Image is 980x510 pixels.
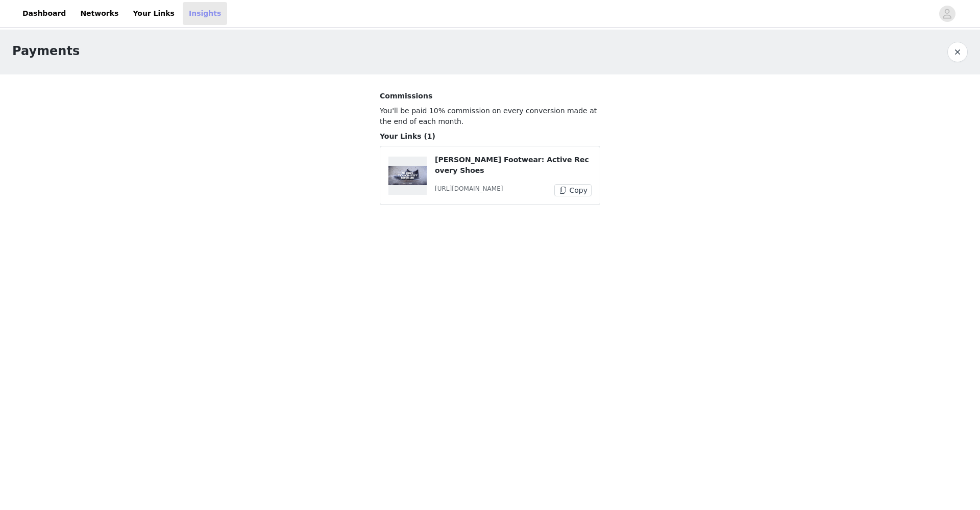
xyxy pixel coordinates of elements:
p: Commissions [380,91,600,101]
h2: Your Links (1) [380,131,600,142]
a: Networks [74,2,125,25]
button: Copy [554,184,592,196]
a: Insights [183,2,227,25]
div: avatar [942,6,952,22]
p: You'll be paid 10% commission on every conversion made at the end of each month. [380,106,600,127]
a: Dashboard [16,2,72,25]
img: KANE Footwear: Active Recovery Shoes [388,166,427,185]
p: [PERSON_NAME] Footwear: Active Recovery Shoes [435,155,592,176]
h1: Payments [12,42,80,60]
a: Your Links [127,2,181,25]
p: [URL][DOMAIN_NAME] [435,184,503,193]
